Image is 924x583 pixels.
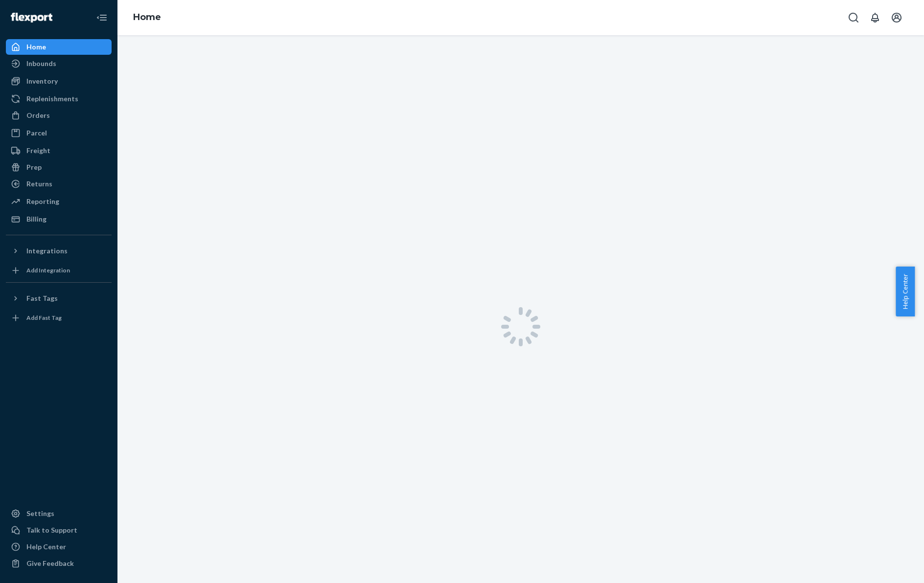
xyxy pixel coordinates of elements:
a: Returns [6,176,112,192]
a: Inbounds [6,56,112,71]
a: Parcel [6,125,112,141]
a: Home [133,12,161,22]
div: Parcel [26,128,47,138]
div: Give Feedback [26,559,74,568]
div: Talk to Support [26,525,77,535]
div: Freight [26,146,50,156]
a: Billing [6,211,112,227]
a: Add Fast Tag [6,310,112,326]
button: Give Feedback [6,556,112,571]
a: Orders [6,108,112,123]
button: Open notifications [865,8,885,27]
a: Help Center [6,539,112,555]
div: Add Integration [26,266,70,274]
div: Inbounds [26,59,56,68]
div: Inventory [26,76,58,86]
div: Settings [26,509,54,518]
a: Add Integration [6,263,112,278]
div: Orders [26,111,50,120]
button: Close Navigation [92,8,112,27]
div: Integrations [26,246,68,256]
button: Integrations [6,243,112,259]
a: Settings [6,506,112,521]
a: Replenishments [6,91,112,107]
ol: breadcrumbs [125,3,169,32]
div: Replenishments [26,94,78,104]
a: Home [6,39,112,55]
button: Open account menu [887,8,906,27]
div: Fast Tags [26,293,58,303]
button: Fast Tags [6,291,112,306]
div: Returns [26,179,52,189]
div: Prep [26,162,42,172]
a: Reporting [6,194,112,209]
div: Help Center [26,542,66,552]
div: Billing [26,214,46,224]
a: Talk to Support [6,522,112,538]
div: Reporting [26,197,59,206]
a: Inventory [6,73,112,89]
div: Home [26,42,46,52]
button: Open Search Box [844,8,863,27]
a: Freight [6,143,112,158]
img: Flexport logo [11,13,52,22]
button: Help Center [896,267,915,316]
a: Prep [6,159,112,175]
div: Add Fast Tag [26,314,62,322]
